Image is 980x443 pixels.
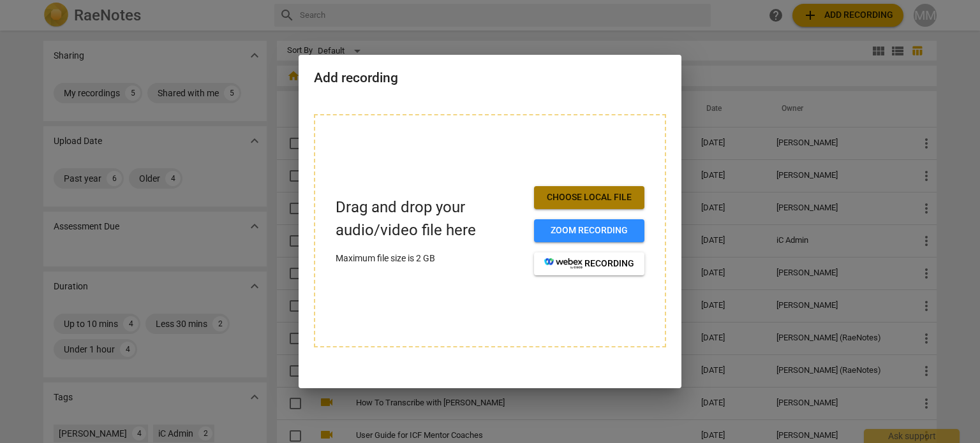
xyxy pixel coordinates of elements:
[336,252,524,265] p: Maximum file size is 2 GB
[544,191,634,204] span: Choose local file
[544,224,634,237] span: Zoom recording
[534,219,644,242] button: Zoom recording
[544,258,634,270] span: recording
[534,186,644,209] button: Choose local file
[534,252,644,275] button: recording
[314,70,666,86] h2: Add recording
[336,196,524,241] p: Drag and drop your audio/video file here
